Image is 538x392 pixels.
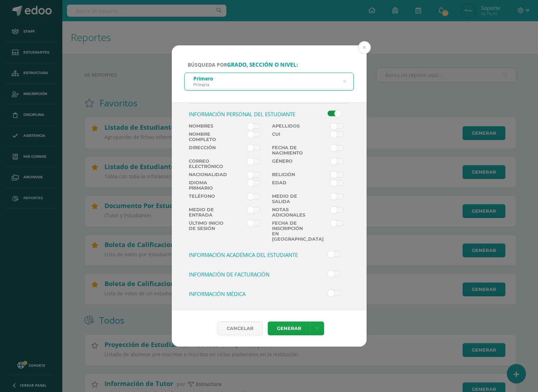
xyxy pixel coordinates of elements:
label: Nombre Completo [186,131,228,142]
label: Nombres [186,123,228,129]
label: Idioma Primario [186,180,228,191]
label: Edad [269,180,311,191]
h3: Información Personal del Estudiante [189,111,308,118]
label: Fecha de inscripción en [GEOGRAPHIC_DATA] [269,220,311,242]
div: Primero [193,75,213,82]
label: Apellidos [269,123,311,129]
h3: Información médica [189,290,308,297]
h3: Información académica del Estudiante [189,251,308,258]
label: CUI [269,131,311,142]
label: Nacionalidad [186,172,228,177]
input: ej. Primero primaria, etc. [185,73,354,90]
label: Correo electrónico [186,158,228,169]
label: Fecha de Nacimiento [269,145,311,156]
label: Teléfono [186,194,228,204]
label: Medio de Entrada [186,207,228,218]
h3: Información de facturación [189,271,308,278]
label: Dirección [186,145,228,156]
label: Religión [269,172,311,177]
strong: grado, sección o nivel: [227,61,298,68]
label: Notas adicionales [269,207,311,218]
div: Primaria [193,82,213,87]
a: Generar [268,321,310,335]
span: Búsqueda por [188,61,298,68]
label: Último inicio de sesión [186,220,228,242]
div: Cancelar [217,321,263,335]
label: Género [269,158,311,169]
button: Close (Esc) [358,41,371,54]
label: Medio de Salida [269,194,311,204]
